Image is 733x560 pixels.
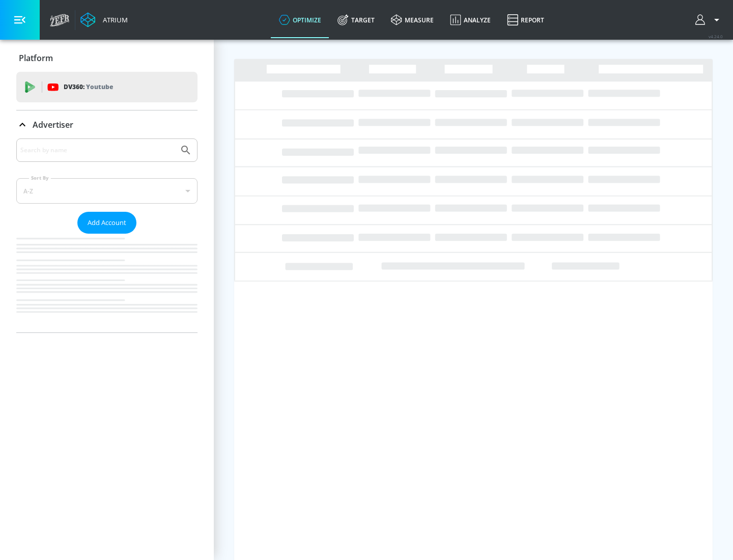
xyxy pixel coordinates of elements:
div: Advertiser [16,138,198,332]
div: A-Z [16,178,198,204]
div: Atrium [99,15,128,24]
p: Youtube [86,81,113,92]
a: Atrium [80,12,128,27]
a: Analyze [442,2,499,38]
p: DV360: [64,81,113,93]
div: Platform [16,44,198,72]
p: Advertiser [33,119,73,130]
input: Search by name [20,144,175,157]
label: Sort By [29,175,51,181]
a: Target [329,2,383,38]
div: Advertiser [16,110,198,139]
button: Add Account [77,212,136,234]
div: DV360: Youtube [16,72,198,102]
a: optimize [271,2,329,38]
span: Add Account [88,217,126,229]
a: measure [383,2,442,38]
nav: list of Advertiser [16,234,198,332]
a: Report [499,2,552,38]
p: Platform [19,52,53,64]
span: v 4.24.0 [709,34,723,39]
